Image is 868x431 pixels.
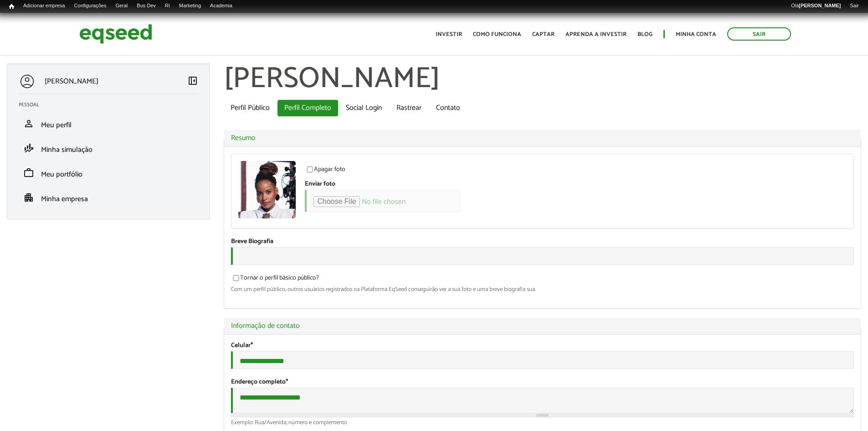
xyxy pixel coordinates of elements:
[12,161,205,185] li: Meu portfólio
[390,100,428,116] a: Rastrear
[187,75,198,88] a: Colapsar menu
[70,2,111,10] a: Configurações
[45,77,98,86] p: [PERSON_NAME]
[436,31,462,37] a: Investir
[23,118,34,129] span: person
[231,135,854,142] a: Resumo
[12,185,205,210] li: Minha empresa
[532,31,555,37] a: Captar
[238,161,296,218] img: Foto de Monique Evelle
[175,2,205,10] a: Marketing
[676,31,716,37] a: Minha conta
[231,239,273,245] label: Breve Biografia
[231,286,854,292] div: Com um perfil público, outros usuários registrados na Plataforma EqSeed conseguirão ver a sua fot...
[224,100,277,116] a: Perfil Público
[19,118,198,129] a: personMeu perfil
[19,167,198,178] a: workMeu portfólio
[132,2,160,10] a: Bus Dev
[305,181,335,187] label: Enviar foto
[41,144,92,156] span: Minha simulação
[429,100,467,116] a: Contato
[231,420,854,426] div: Exemplo: Rua/Avenida, número e complemento
[231,322,854,330] a: Informação de contato
[111,2,132,10] a: Geral
[224,63,861,95] h1: [PERSON_NAME]
[305,166,345,176] label: Apagar foto
[12,136,205,161] li: Minha simulação
[41,193,88,205] span: Minha empresa
[727,27,791,41] a: Sair
[160,2,175,10] a: RI
[187,75,198,86] span: left_panel_close
[231,275,319,284] label: Tornar o perfil básico público?
[19,192,198,203] a: apartmentMinha empresa
[302,166,318,172] input: Apagar foto
[637,31,652,37] a: Blog
[286,377,288,387] span: Este campo é obrigatório.
[79,22,152,46] img: EqSeed
[786,2,845,10] a: Olá[PERSON_NAME]
[339,100,389,116] a: Social Login
[473,31,521,37] a: Como funciona
[251,340,253,351] span: Este campo é obrigatório.
[231,343,253,349] label: Celular
[845,2,863,10] a: Sair
[23,167,34,178] span: work
[231,379,288,385] label: Endereço completo
[238,161,296,218] a: Ver perfil do usuário.
[19,2,70,10] a: Adicionar empresa
[799,3,841,8] strong: [PERSON_NAME]
[205,2,237,10] a: Academia
[12,111,205,136] li: Meu perfil
[19,102,205,108] h2: Pessoal
[19,143,198,154] a: finance_modeMinha simulação
[277,100,338,116] a: Perfil Completo
[565,31,627,37] a: Aprenda a investir
[23,192,34,203] span: apartment
[23,143,34,154] span: finance_mode
[5,2,19,11] a: Início
[228,275,244,281] input: Tornar o perfil básico público?
[9,3,14,10] span: Início
[41,168,82,181] span: Meu portfólio
[41,119,72,131] span: Meu perfil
